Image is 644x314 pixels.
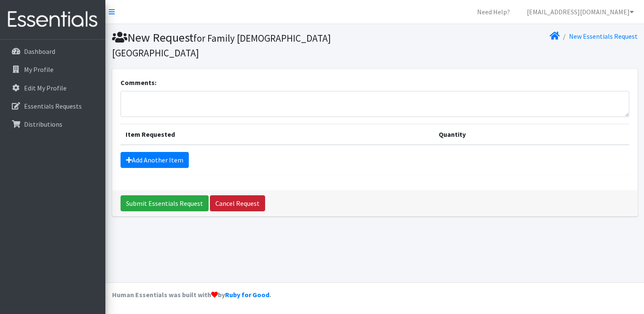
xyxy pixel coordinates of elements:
[520,3,641,20] a: [EMAIL_ADDRESS][DOMAIN_NAME]
[3,61,102,78] a: My Profile
[121,77,156,88] label: Comments:
[470,3,517,20] a: Need Help?
[3,5,102,34] img: HumanEssentials
[434,124,629,145] th: Quantity
[3,98,102,114] a: Essentials Requests
[121,195,209,211] input: Submit Essentials Request
[24,65,54,74] p: My Profile
[3,43,102,60] a: Dashboard
[210,195,265,211] a: Cancel Request
[3,116,102,133] a: Distributions
[112,32,331,59] small: for Family [DEMOGRAPHIC_DATA][GEOGRAPHIC_DATA]
[225,290,269,299] a: Ruby for Good
[24,47,55,56] p: Dashboard
[24,120,62,128] p: Distributions
[24,102,82,110] p: Essentials Requests
[3,80,102,96] a: Edit My Profile
[569,32,638,40] a: New Essentials Request
[121,152,189,168] a: Add Another Item
[121,124,434,145] th: Item Requested
[112,290,271,299] strong: Human Essentials was built with by .
[112,30,372,59] h1: New Request
[24,84,67,92] p: Edit My Profile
